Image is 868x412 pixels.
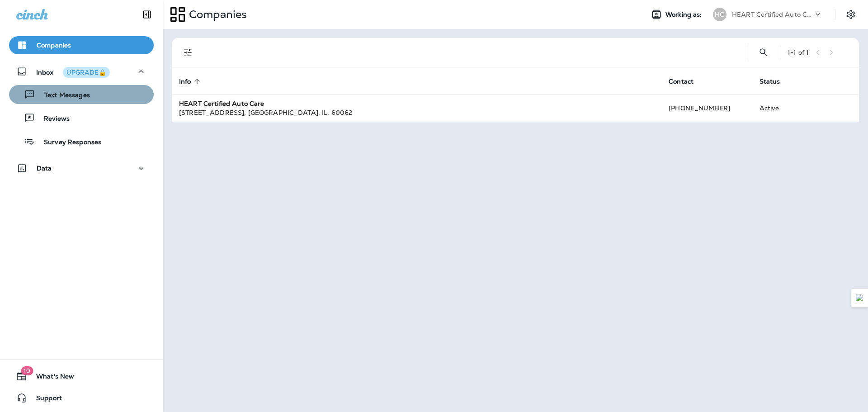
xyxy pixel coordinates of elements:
button: Filters [179,43,197,62]
span: Support [27,394,62,405]
button: Survey Responses [9,132,154,151]
p: Survey Responses [35,138,101,147]
strong: HEART Certified Auto Care [179,99,264,108]
span: What's New [27,373,74,384]
td: [PHONE_NUMBER] [661,95,752,122]
span: Info [179,77,203,85]
button: Support [9,389,154,407]
button: Data [9,159,154,177]
button: Settings [843,6,859,23]
button: InboxUPGRADE🔒 [9,62,154,81]
p: Reviews [35,115,70,123]
div: UPGRADE🔒 [66,69,106,76]
p: Companies [37,42,71,49]
button: 19What's New [9,367,154,385]
span: Status [759,78,780,85]
div: HC [713,8,726,21]
button: Search Companies [755,43,773,62]
p: Companies [185,8,247,21]
span: 19 [21,366,33,375]
div: 1 - 1 of 1 [788,49,809,56]
button: Reviews [9,109,154,128]
td: Active [752,95,810,122]
button: UPGRADE🔒 [63,67,110,78]
button: Companies [9,36,154,54]
div: [STREET_ADDRESS] , [GEOGRAPHIC_DATA] , IL , 60062 [179,108,654,117]
button: Text Messages [9,85,154,104]
p: Text Messages [35,91,90,100]
button: Collapse Sidebar [134,5,160,24]
p: Data [37,165,52,172]
span: Contact [669,78,693,85]
p: HEART Certified Auto Care [732,11,813,18]
span: Info [179,78,191,85]
span: Status [759,77,792,85]
span: Working as: [665,11,704,19]
img: Detect Auto [856,294,864,302]
span: Contact [669,77,705,85]
p: Inbox [36,67,110,76]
